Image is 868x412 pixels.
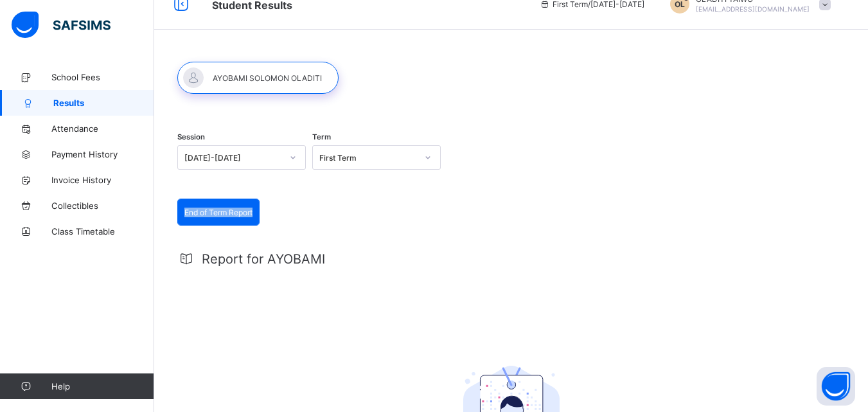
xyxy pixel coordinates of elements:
[319,153,417,163] div: First Term
[184,153,282,163] div: [DATE]-[DATE]
[51,226,154,237] span: Class Timetable
[817,367,855,406] button: Open asap
[51,201,154,211] span: Collectibles
[312,132,331,141] span: Term
[51,381,154,391] span: Help
[696,5,810,13] span: [EMAIL_ADDRESS][DOMAIN_NAME]
[51,149,154,159] span: Payment History
[51,123,154,134] span: Attendance
[184,208,252,217] span: End of Term Report
[177,132,205,141] span: Session
[51,175,154,185] span: Invoice History
[51,72,154,82] span: School Fees
[202,251,325,267] span: Report for AYOBAMI
[12,12,111,39] img: safsims
[53,98,154,108] span: Results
